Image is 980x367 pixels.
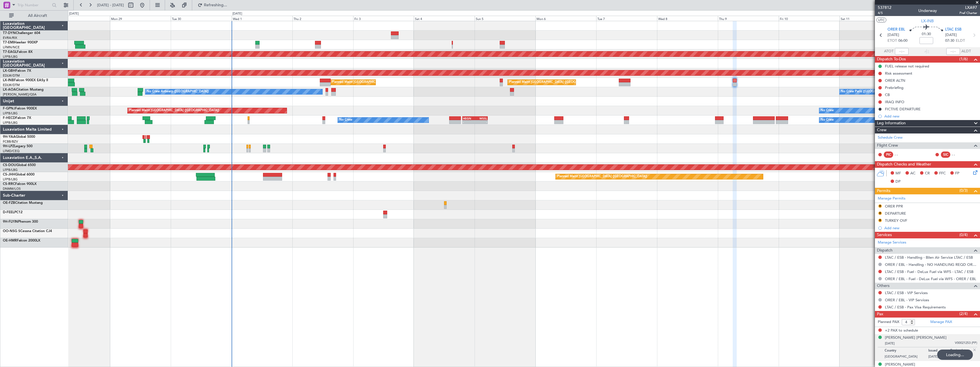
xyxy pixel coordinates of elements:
span: LXA97 [959,5,977,11]
div: Tue 7 [596,16,657,21]
span: (0/4) [959,232,968,238]
div: Planned Maint [GEOGRAPHIC_DATA] ([GEOGRAPHIC_DATA]) [509,78,599,87]
button: UTC [876,17,886,23]
input: Trip Number [17,1,50,9]
div: PIC [884,151,893,158]
div: Sat 11 [840,16,900,21]
span: 01:30 [922,31,931,37]
span: LTAC ESB [945,27,961,33]
a: LFPB/LBG [3,121,18,125]
a: EDLW/DTM [3,73,20,78]
a: D-FEELPC12 [3,211,23,214]
span: 9H-FLYIN [3,220,18,224]
p: Issued [928,349,950,354]
span: Flight Crew [877,142,898,149]
span: ALDT [961,49,971,54]
a: CS-DOUGlobal 6500 [3,163,36,167]
span: Dispatch To-Dos [877,56,906,63]
span: T7-EMI [3,41,14,44]
div: [PERSON_NAME] [PERSON_NAME] [885,335,947,341]
p: [GEOGRAPHIC_DATA] [885,354,928,360]
div: Thu 9 [718,16,779,21]
a: LTAC / ESB - VIP Services [885,290,928,295]
a: LFMN/NCE [3,45,20,49]
div: No Crew Antwerp ([GEOGRAPHIC_DATA]) [147,87,209,96]
span: CR [925,171,930,176]
div: CB [885,92,890,97]
a: CS-RRCFalcon 900LX [3,182,37,186]
div: Planned Maint [GEOGRAPHIC_DATA] ([GEOGRAPHIC_DATA]) [129,106,219,115]
div: Sat 4 [414,16,475,21]
a: OE-HMRFalcon 2000LX [3,239,40,242]
a: 9H-LPZLegacy 500 [3,145,33,148]
div: ORER PPR [885,204,903,209]
span: FP [955,171,959,176]
span: CS-JHH [3,173,15,176]
button: All Aircraft [6,11,62,20]
a: [PERSON_NAME]/QSA [3,92,37,97]
div: - [463,120,475,124]
div: Fri 3 [353,16,414,21]
a: LX-GBHFalcon 7X [3,69,31,73]
div: Risk assessment [885,71,912,76]
p: Expiry date [950,349,972,354]
span: 9H-YAA [3,135,16,139]
a: Manage Permits [878,196,905,202]
span: Pax [877,311,883,318]
div: - - [895,152,907,157]
span: (1/6) [959,56,968,62]
div: - - [952,152,965,157]
a: ORER / EBL - VIP Services [885,298,929,302]
span: Crew [877,127,887,133]
div: No Crew [339,116,352,124]
div: Sun 28 [49,16,110,21]
a: DNMM/LOS [3,187,21,191]
label: Planned PAX [878,319,899,325]
a: FCBB/BZV [3,139,18,144]
a: T7-EAGLFalcon 8X [3,50,33,54]
a: Manage Services [878,240,906,246]
div: ORER ALTN [885,78,905,83]
a: OO-NSG SCessna Citation CJ4 [3,230,52,233]
a: EVRA/RIX [3,36,17,40]
div: - [475,120,487,124]
span: 9H-LPZ [3,145,14,148]
span: ETOT [887,38,897,44]
div: Add new [884,226,977,230]
a: LTAC / ESB - Fuel - DeLux Fuel via WFS - LTAC / ESB [885,269,973,274]
a: LTAC / ESB - Pax Visa Requirements [885,305,946,310]
span: CS-DOU [3,163,16,167]
div: No Crew [821,106,834,115]
div: Fri 10 [779,16,840,21]
button: R [878,204,882,208]
div: Mon 6 [535,16,596,21]
a: LFPB/LBG [3,111,18,115]
img: close [972,347,977,352]
div: Planned Maint [GEOGRAPHIC_DATA] [332,78,386,87]
a: EDLW/DTM [3,83,20,87]
span: T7-EAGL [3,50,17,54]
div: Add new [884,114,977,119]
span: LX-GBH [3,69,15,73]
span: 07:30 [945,38,954,44]
div: TURKEY OVF [885,218,907,223]
a: T7-DYNChallenger 604 [3,31,40,35]
div: DEPARTURE [885,211,906,216]
a: OE-FZBCitation Mustang [3,201,43,205]
span: Dispatch [877,247,893,254]
span: LX-AOA [3,88,16,91]
div: Wed 1 [232,16,292,21]
span: [DATE] [887,32,899,38]
a: T7-EMIHawker 900XP [3,41,38,44]
a: 9H-YAAGlobal 5000 [3,135,35,139]
span: Permits [877,188,890,194]
div: Prebriefing [885,85,903,90]
span: 06:00 [898,38,907,44]
div: Loading... [937,350,973,360]
span: LX-INB [3,79,14,82]
span: Leg Information [877,120,906,127]
div: Mon 29 [110,16,171,21]
a: Manage PAX [930,319,952,325]
div: SIC [941,151,950,158]
span: [DATE] [885,341,895,346]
